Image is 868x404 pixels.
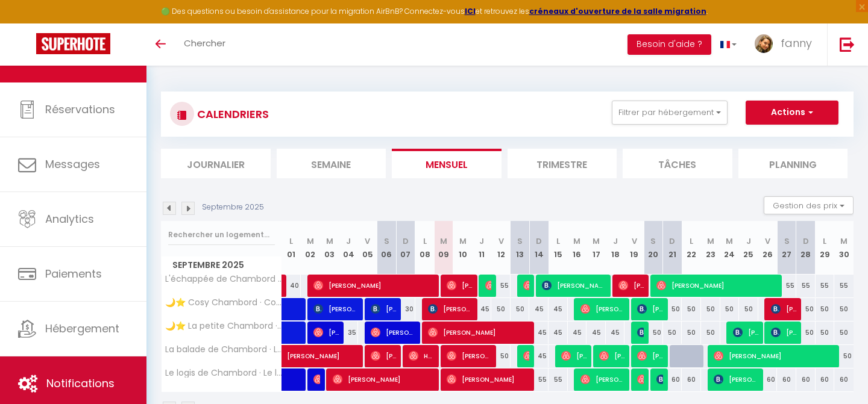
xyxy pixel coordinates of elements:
div: 45 [568,322,587,344]
span: [PERSON_NAME] [313,321,339,344]
div: 45 [529,322,549,344]
abbr: V [365,235,370,247]
li: Planning [738,149,848,178]
span: La balade de Chambord · La balade de Chambord [163,345,284,354]
span: [PERSON_NAME] [523,344,530,367]
abbr: J [479,235,484,247]
th: 17 [587,221,606,275]
div: 50 [720,298,740,320]
th: 16 [568,221,587,275]
span: [PERSON_NAME] [771,297,797,320]
span: Réservations [45,102,115,117]
span: [PERSON_NAME] [447,344,492,367]
abbr: V [765,235,770,247]
th: 21 [663,221,682,275]
div: 50 [834,345,854,367]
span: 🌙⭐ La petite Chambord · La petite Chambord aux portes du château [163,322,284,331]
div: 50 [511,298,530,320]
div: 50 [701,298,720,320]
th: 14 [529,221,549,275]
div: 50 [491,298,511,320]
abbr: J [613,235,618,247]
abbr: J [346,235,351,247]
a: [PERSON_NAME] [282,345,301,368]
span: [PERSON_NAME] [428,321,531,344]
th: 06 [377,221,397,275]
abbr: M [326,235,333,247]
p: Septembre 2025 [202,202,264,213]
th: 28 [796,221,816,275]
span: Herve Folliot [409,344,435,367]
img: logout [840,37,855,52]
div: 55 [777,275,796,297]
div: 50 [701,322,720,344]
span: [PERSON_NAME] [714,344,836,367]
span: [PERSON_NAME] [287,338,398,361]
div: 45 [587,322,606,344]
th: 11 [473,221,492,275]
h3: CALENDRIERS [194,101,269,128]
abbr: M [573,235,580,247]
span: [PERSON_NAME] [714,368,759,391]
span: [PERSON_NAME] [580,368,626,391]
abbr: M [840,235,848,247]
span: [PERSON_NAME] [656,368,663,391]
img: Super Booking [36,33,110,54]
div: 50 [663,322,682,344]
th: 02 [301,221,320,275]
th: 15 [549,221,568,275]
span: [PERSON_NAME] [371,297,397,320]
span: [PERSON_NAME] [333,368,436,391]
span: Messages [45,157,100,172]
div: 60 [796,368,816,391]
abbr: M [459,235,467,247]
div: 55 [491,275,511,297]
div: 50 [682,298,701,320]
span: Chercher [184,37,225,49]
div: 50 [739,298,758,320]
th: 09 [434,221,453,275]
li: Journalier [161,149,271,178]
a: Chercher [175,23,234,66]
abbr: M [726,235,733,247]
div: 30 [396,298,415,320]
div: 60 [816,368,835,391]
abbr: D [403,235,409,247]
th: 23 [701,221,720,275]
span: [PERSON_NAME] [371,321,416,344]
div: 50 [796,322,816,344]
abbr: D [803,235,809,247]
button: Actions [746,101,838,125]
abbr: M [440,235,447,247]
abbr: S [650,235,656,247]
th: 19 [624,221,644,275]
div: 60 [777,368,796,391]
span: [PERSON_NAME] [771,321,797,344]
div: 45 [549,322,568,344]
abbr: V [498,235,504,247]
button: Ouvrir le widget de chat LiveChat [10,5,46,41]
span: [PERSON_NAME] [542,274,606,297]
div: 45 [529,345,549,367]
abbr: L [823,235,826,247]
div: 55 [816,275,835,297]
div: 60 [663,368,682,391]
button: Gestion des prix [764,196,854,214]
span: [PERSON_NAME] [PERSON_NAME] [580,297,626,320]
div: 50 [834,298,854,320]
li: Tâches [623,149,732,178]
span: [PERSON_NAME] [428,297,473,320]
a: [PERSON_NAME] [282,275,288,297]
abbr: V [632,235,637,247]
abbr: L [556,235,560,247]
strong: créneaux d'ouverture de la salle migration [529,6,706,16]
div: 55 [549,368,568,391]
abbr: L [289,235,293,247]
abbr: J [746,235,751,247]
th: 24 [720,221,740,275]
span: [PERSON_NAME] [313,368,320,391]
img: ... [755,34,773,53]
abbr: M [307,235,314,247]
abbr: M [593,235,600,247]
span: [PERSON_NAME] [485,274,492,297]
